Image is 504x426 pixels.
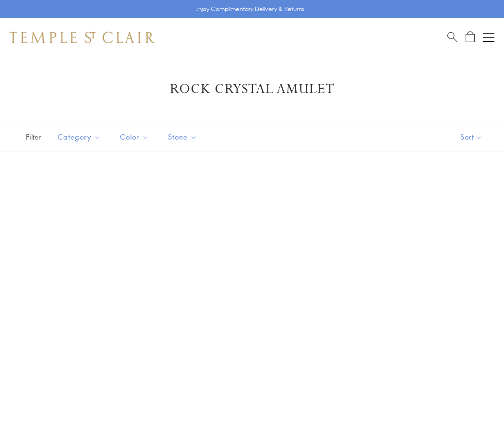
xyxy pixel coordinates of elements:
[163,131,204,143] span: Stone
[50,126,108,148] button: Category
[483,32,494,43] button: Open navigation
[466,31,475,43] a: Open Shopping Bag
[161,126,204,148] button: Stone
[439,122,504,152] button: Show sort by
[113,126,156,148] button: Color
[53,131,108,143] span: Category
[24,81,480,98] h1: Rock Crystal Amulet
[115,131,156,143] span: Color
[195,4,304,14] p: Enjoy Complimentary Delivery & Returns
[10,32,155,43] img: Temple St. Clair
[447,31,457,43] a: Search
